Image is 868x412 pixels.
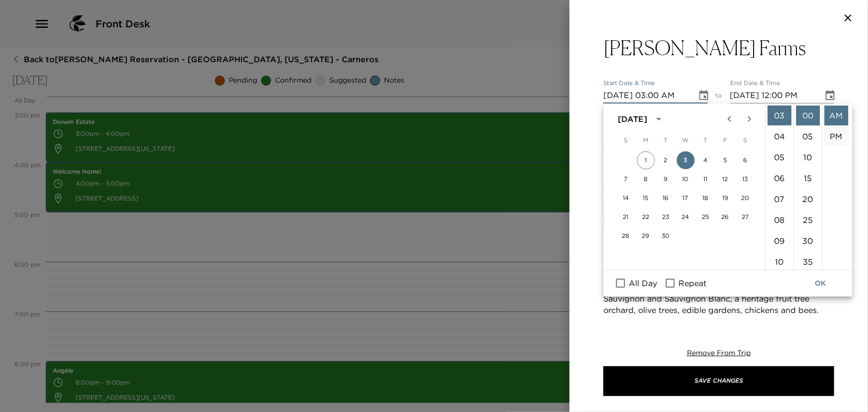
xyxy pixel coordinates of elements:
[657,130,675,150] span: Tuesday
[736,208,754,226] button: 27
[696,170,714,188] button: 11
[739,109,759,129] button: Next month
[820,86,840,105] button: Choose date, selected date is Sep 3, 2025
[796,189,820,209] li: 20 minutes
[637,208,655,226] button: 22
[637,130,655,150] span: Monday
[796,231,820,251] li: 30 minutes
[730,88,817,103] input: MM/DD/YYYY hh:mm aa
[696,151,714,169] button: 4
[637,151,655,169] button: 1
[805,274,837,293] button: OK
[650,110,667,127] button: calendar view is open, switch to year view
[637,189,655,207] button: 15
[736,151,754,169] button: 6
[617,208,635,226] button: 21
[657,151,675,169] button: 2
[676,130,694,150] span: Wednesday
[716,151,734,169] button: 5
[679,277,707,289] span: Repeat
[696,189,714,207] button: 18
[603,88,690,103] input: MM/DD/YYYY hh:mm aa
[676,151,694,169] button: 3
[716,130,734,150] span: Friday
[796,105,820,125] li: 0 minutes
[768,147,791,167] li: 5 hours
[719,109,739,129] button: Previous month
[716,208,734,226] button: 26
[716,170,734,188] button: 12
[796,126,820,146] li: 5 minutes
[796,168,820,188] li: 15 minutes
[676,189,694,207] button: 17
[696,208,714,226] button: 25
[768,105,791,125] li: 3 hours
[766,103,793,270] ul: Select hours
[768,168,791,188] li: 6 hours
[657,227,675,245] button: 30
[796,252,820,272] li: 35 minutes
[617,130,635,150] span: Sunday
[637,227,655,245] button: 29
[736,130,754,150] span: Saturday
[768,252,791,272] li: 10 hours
[716,189,734,207] button: 19
[736,170,754,188] button: 13
[676,208,694,226] button: 24
[617,227,635,245] button: 28
[796,147,820,167] li: 10 minutes
[736,189,754,207] button: 20
[768,210,791,230] li: 8 hours
[687,348,751,358] button: Remove From Trip
[768,189,791,209] li: 7 hours
[603,79,655,88] label: Start Date & Time
[657,189,675,207] button: 16
[618,113,647,125] div: [DATE]
[824,105,848,125] li: AM
[694,86,714,105] button: Choose date, selected date is Sep 3, 2025
[637,170,655,188] button: 8
[657,170,675,188] button: 9
[824,126,848,146] li: PM
[603,36,806,60] h3: [PERSON_NAME] Farms
[687,348,751,357] span: Remove From Trip
[657,208,675,226] button: 23
[822,103,850,270] ul: Select meridiem
[629,277,658,289] span: All Day
[793,103,822,270] ul: Select minutes
[768,85,791,104] li: 2 hours
[603,366,834,396] button: Save Changes
[696,130,714,150] span: Thursday
[730,79,780,88] label: End Date & Time
[768,231,791,251] li: 9 hours
[768,126,791,146] li: 4 hours
[603,36,834,60] button: [PERSON_NAME] Farms
[716,92,722,103] span: to
[617,189,635,207] button: 14
[617,170,635,188] button: 7
[796,210,820,230] li: 25 minutes
[676,170,694,188] button: 10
